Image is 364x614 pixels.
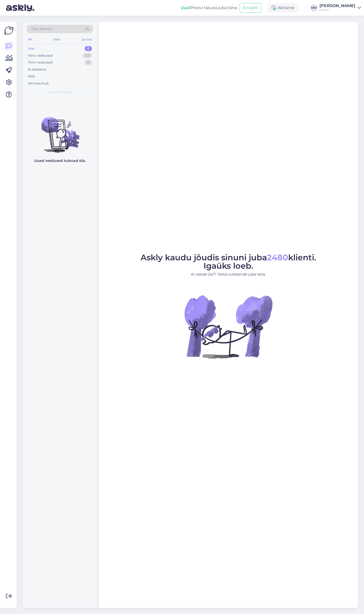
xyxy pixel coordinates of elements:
img: No Chat active [183,281,274,372]
p: AI vastab 24/7. Tööta nutikamalt juba täna. [141,272,316,277]
div: Web [52,36,61,43]
span: Otsi kliente [31,26,52,32]
div: AI Assistent [28,67,47,72]
div: Arhiveeritud [28,81,49,86]
p: Uued vestlused tulevad siia. [34,158,86,163]
b: Uus! [181,5,190,10]
a: [PERSON_NAME]Lenne [320,4,361,12]
div: 45 [83,53,92,58]
img: No chats [23,108,97,154]
div: Kõik [28,74,35,79]
div: 0 [85,46,92,51]
span: Askly kaudu jõudis sinuni juba klienti. Igaüks loeb. [141,252,316,271]
div: Minu vestlused [28,53,53,58]
button: Emailid [240,3,261,13]
div: [PERSON_NAME] [320,4,355,8]
img: Askly Logo [4,26,14,35]
div: Tiimi vestlused [28,60,53,65]
div: Aktiivne [267,3,298,12]
div: Uus [28,46,34,51]
div: All [27,36,33,43]
div: MM [310,4,317,11]
span: Uued vestlused [48,90,72,94]
div: Proovi tasuta juba täna: [181,5,238,11]
div: Socials [81,36,93,43]
div: 0 [85,60,92,65]
div: Lenne [320,8,355,12]
span: 2480 [267,252,288,262]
